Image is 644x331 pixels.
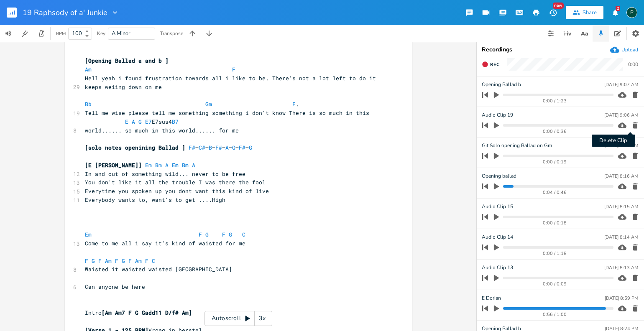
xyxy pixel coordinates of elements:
[192,161,195,169] span: A
[583,9,597,16] div: Share
[199,144,205,151] span: C#
[138,118,142,125] span: G
[128,257,132,265] span: F
[85,109,369,117] span: Tell me wise please tell me something something i don't know There is so much in this
[621,46,638,53] div: Upload
[490,61,499,68] span: Rec
[23,9,107,16] span: 19 Raphsody of a' Junkie
[482,294,501,302] span: E Dorian
[255,311,270,326] div: 3x
[85,187,269,195] span: Everytime you spoken up you dont want this kind of live
[85,309,195,316] span: Intro
[496,251,613,256] div: 0:00 / 1:18
[222,231,225,238] span: F
[102,309,192,316] span: [Am Am7 F G Gadd11 D/f# Am]
[85,283,145,290] span: Can anyone be here
[204,311,272,326] div: Autoscroll
[482,81,521,89] span: Opening Ballad b
[125,118,128,125] span: E
[604,204,638,209] div: [DATE] 8:15 AM
[165,161,169,169] span: A
[85,74,379,91] span: Hell yeah i found frustration towards all i like to be. There’s not a lot left to do it keeps wei...
[544,5,561,20] button: New
[85,161,142,169] span: [E [PERSON_NAME]]
[105,257,112,265] span: Am
[604,143,638,148] div: [DATE] 8:55 AM
[122,257,125,265] span: G
[496,190,613,195] div: 0:04 / 0:46
[604,174,638,178] div: [DATE] 8:16 AM
[482,142,552,150] span: Git Solo opening Ballad on Gm
[115,257,118,265] span: F
[239,144,245,151] span: F#
[152,257,155,265] span: C
[85,57,169,64] span: [Opening Ballad a and b ]
[496,282,613,286] div: 0:00 / 0:09
[626,7,637,18] div: Piepo
[85,144,252,151] span: – – – – – – –
[85,257,88,265] span: F
[616,6,620,11] div: 2
[232,66,235,73] span: F
[215,144,222,151] span: F#
[112,30,130,37] span: A Minor
[496,129,613,134] div: 0:00 / 0:36
[626,3,637,22] button: P
[604,82,638,87] div: [DATE] 9:07 AM
[85,66,92,73] span: Am
[85,127,239,134] span: world...... so much in this world...... for me
[604,235,638,239] div: [DATE] 8:14 AM
[229,231,232,238] span: G
[629,119,641,132] button: Delete Clip
[482,203,513,211] span: Audio Clip 15
[172,118,179,125] span: B7
[605,326,638,331] div: [DATE] 8:24 PM
[85,100,299,108] span: .
[56,31,66,36] div: BPM
[85,265,232,273] span: Waisted it waisted waisted [GEOGRAPHIC_DATA]
[135,257,142,265] span: Am
[566,6,603,19] button: Share
[605,296,638,300] div: [DATE] 8:59 PM
[92,257,95,265] span: G
[132,118,135,125] span: A
[199,231,202,238] span: F
[482,172,516,180] span: Opening ballad
[182,161,189,169] span: Bm
[85,170,245,178] span: In and out of something wild... never to be free
[482,111,513,119] span: Audio Clip 19
[155,161,162,169] span: Bm
[232,144,235,151] span: G
[496,312,613,317] div: 0:56 / 1:00
[482,264,513,272] span: Audio Clip 13
[209,144,212,151] span: B
[145,118,152,125] span: E7
[482,47,639,53] div: Recordings
[85,178,266,186] span: You don't like it all the trouble I was there the fool
[205,100,212,108] span: Gm
[85,239,245,247] span: Come to me all i say it's kind of waisted for me
[496,160,613,164] div: 0:00 / 0:19
[145,161,152,169] span: Em
[482,233,513,241] span: Audio Clip 14
[85,196,225,204] span: Everybody wants to, want's to get ....High
[85,100,92,108] span: Bb
[98,257,102,265] span: F
[496,99,613,103] div: 0:00 / 1:23
[553,3,564,9] div: New
[610,45,638,54] button: Upload
[85,118,239,125] span: E7sus4
[604,265,638,270] div: [DATE] 8:13 AM
[172,161,179,169] span: Em
[478,58,503,71] button: Rec
[85,144,185,151] span: [solo notes openining Ballad ]
[607,5,624,20] button: 2
[85,231,92,238] span: Em
[292,100,296,108] span: F
[249,144,252,151] span: G
[145,257,148,265] span: F
[160,31,183,36] div: Transpose
[628,62,638,67] div: 0:00
[496,221,613,225] div: 0:00 / 0:18
[242,231,245,238] span: C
